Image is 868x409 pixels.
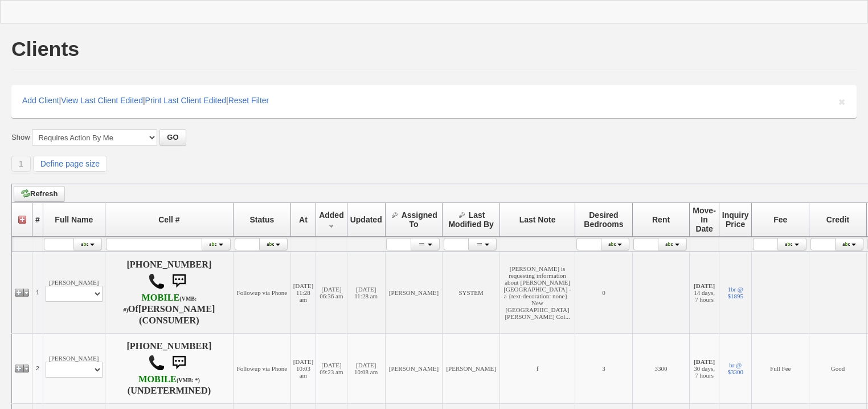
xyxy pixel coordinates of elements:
span: Added [319,210,344,220]
td: [DATE] 11:28 am [290,252,316,334]
span: Inquiry Price [722,210,749,229]
img: call.png [148,354,165,371]
span: Credit [826,215,849,224]
a: Print Last Client Edited [145,96,226,105]
a: 1 [11,156,31,172]
span: Updated [350,215,382,224]
td: 30 days, 7 hours [690,334,719,404]
b: T-Mobile USA, Inc. [123,293,196,314]
span: Last Modified By [448,210,493,229]
td: [DATE] 10:08 am [347,334,385,404]
td: Full Fee [752,334,809,404]
img: sms.png [167,351,190,374]
b: [DATE] [694,282,715,289]
td: [DATE] 10:03 am [290,334,316,404]
h4: [PHONE_NUMBER] Of (CONSUMER) [108,260,231,326]
img: call.png [148,273,165,290]
label: Show [11,132,30,143]
td: 1 [32,252,43,334]
td: Good [809,334,867,404]
span: Status [249,215,274,224]
a: Reset Filter [228,96,269,105]
td: [DATE] 11:28 am [347,252,385,334]
td: 0 [575,252,633,334]
td: [PERSON_NAME] [43,334,105,404]
img: sms.png [167,270,190,293]
span: Move-In Date [693,206,715,233]
td: [DATE] 09:23 am [316,334,347,404]
h4: [PHONE_NUMBER] (UNDETERMINED) [108,341,231,396]
a: Define page size [33,156,107,172]
font: (VMB: *) [177,377,200,383]
a: View Last Client Edited [61,96,143,105]
button: GO [159,129,186,145]
td: 3300 [632,334,690,404]
td: 14 days, 7 hours [690,252,719,334]
span: At [299,215,308,224]
span: Desired Bedrooms [584,210,623,229]
b: Verizon Wireless [138,374,200,384]
td: 2 [32,334,43,404]
td: SYSTEM [443,252,500,334]
td: Followup via Phone [234,334,291,404]
td: [PERSON_NAME] [385,334,443,404]
span: Assigned To [402,210,437,229]
span: Fee [773,215,787,224]
td: [DATE] 06:36 am [316,252,347,334]
span: Full Name [55,215,93,224]
td: [PERSON_NAME] is requesting information about [PERSON_NAME][GEOGRAPHIC_DATA] - a {text-decoration... [499,252,575,334]
span: Last Note [519,215,556,224]
b: [DATE] [694,358,715,365]
a: Add Client [22,96,59,105]
a: Refresh [14,186,65,202]
span: Cell # [158,215,179,224]
td: f [499,334,575,404]
div: | | | [11,85,857,118]
td: Followup via Phone [234,252,291,334]
td: 3 [575,334,633,404]
th: # [32,203,43,237]
h1: Clients [11,39,79,59]
font: MOBILE [138,374,177,384]
td: [PERSON_NAME] [385,252,443,334]
td: [PERSON_NAME] [443,334,500,404]
font: MOBILE [142,293,180,303]
td: [PERSON_NAME] [43,252,105,334]
b: [PERSON_NAME] [138,304,215,314]
span: Rent [652,215,670,224]
a: 1br @ $1895 [727,286,743,299]
a: br @ $3300 [727,362,743,375]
